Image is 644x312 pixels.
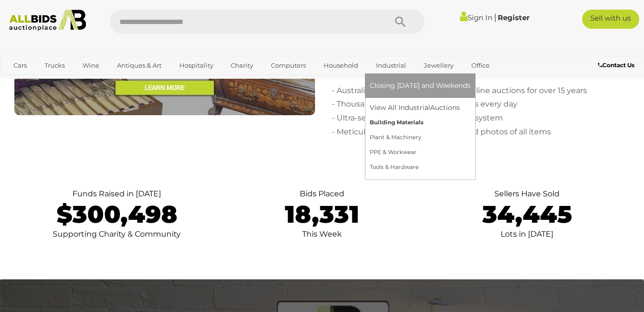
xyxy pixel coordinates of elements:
a: Household [317,58,364,73]
img: Allbids.com.au [5,10,91,31]
a: Sports [7,73,39,89]
a: Sell with us [582,10,639,29]
a: Wine [76,58,105,73]
p: Supporting Charity & Community [24,228,210,241]
a: Industrial [370,58,412,73]
a: Jewellery [418,58,460,73]
a: Charity [224,58,259,73]
a: Computers [265,58,312,73]
b: Contact Us [598,61,634,69]
a: Trucks [38,58,71,73]
p: Funds Raised in [DATE] [24,187,210,201]
p: $300,498 [24,201,210,228]
p: This Week [229,228,415,241]
p: Lots in [DATE] [434,228,620,241]
p: - Australia's most trusted source of online auctions for over 15 years - Thousands of unique onli... [332,84,628,139]
a: Contact Us [598,60,637,71]
a: Cars [7,58,33,73]
a: Hospitality [173,58,220,73]
p: Sellers Have Sold [434,187,620,201]
a: [GEOGRAPHIC_DATA] [45,73,125,89]
a: Office [465,58,496,73]
p: 18,331 [229,201,415,228]
a: Sign In [460,13,492,22]
a: Antiques & Art [111,58,168,73]
p: Bids Placed [229,187,415,201]
button: Search [376,10,424,34]
span: | [494,12,496,23]
a: Register [498,13,529,22]
p: 34,445 [434,201,620,228]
